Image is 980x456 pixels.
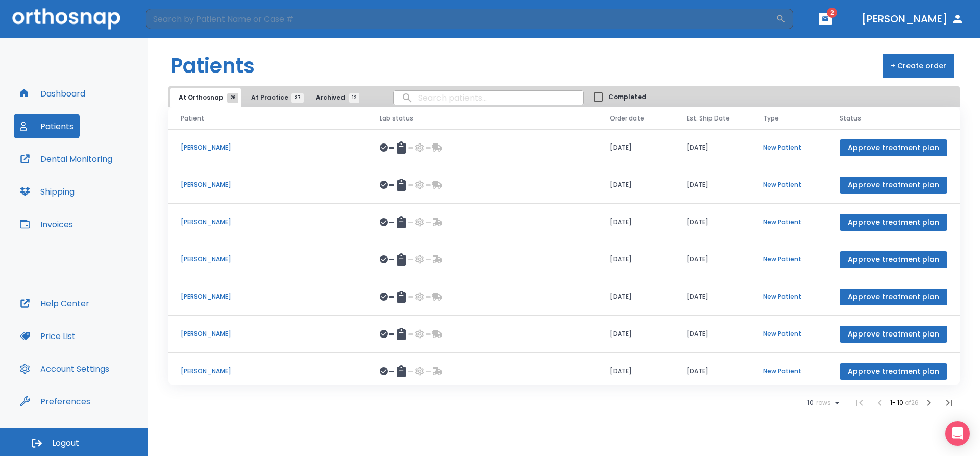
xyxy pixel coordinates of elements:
[598,166,674,204] td: [DATE]
[52,438,79,449] span: Logout
[181,114,204,123] span: Patient
[181,292,355,301] p: [PERSON_NAME]
[291,93,304,103] span: 37
[146,9,776,29] input: Search by Patient Name or Case #
[687,114,730,123] span: Est. Ship Date
[181,218,355,227] p: [PERSON_NAME]
[598,353,674,390] td: [DATE]
[181,329,355,339] p: [PERSON_NAME]
[763,255,815,264] p: New Patient
[14,324,82,348] button: Price List
[807,399,814,406] span: 10
[170,51,255,81] h1: Patients
[170,88,364,107] div: tabs
[394,88,583,108] input: search
[840,177,947,194] button: Approve treatment plan
[857,10,968,28] button: [PERSON_NAME]
[181,255,355,264] p: [PERSON_NAME]
[674,129,751,166] td: [DATE]
[840,251,947,268] button: Approve treatment plan
[945,421,970,446] div: Open Intercom Messenger
[598,278,674,316] td: [DATE]
[181,367,355,376] p: [PERSON_NAME]
[14,291,95,316] button: Help Center
[674,353,751,390] td: [DATE]
[598,316,674,353] td: [DATE]
[251,93,298,102] span: At Practice
[840,114,861,123] span: Status
[610,114,644,123] span: Order date
[890,398,905,407] span: 1 - 10
[674,316,751,353] td: [DATE]
[763,114,779,123] span: Type
[608,92,646,102] span: Completed
[840,289,947,305] button: Approve treatment plan
[227,93,238,103] span: 26
[598,204,674,241] td: [DATE]
[14,389,96,414] button: Preferences
[674,204,751,241] td: [DATE]
[763,292,815,301] p: New Patient
[840,363,947,380] button: Approve treatment plan
[827,8,837,18] span: 2
[763,329,815,339] p: New Patient
[349,93,359,103] span: 12
[598,129,674,166] td: [DATE]
[14,179,81,204] button: Shipping
[674,241,751,278] td: [DATE]
[883,54,954,78] button: + Create order
[840,214,947,231] button: Approve treatment plan
[14,147,118,171] button: Dental Monitoring
[674,166,751,204] td: [DATE]
[763,180,815,189] p: New Patient
[14,81,91,106] button: Dashboard
[674,278,751,316] td: [DATE]
[380,114,413,123] span: Lab status
[763,143,815,152] p: New Patient
[14,114,80,138] button: Patients
[814,399,831,406] span: rows
[763,367,815,376] p: New Patient
[181,143,355,152] p: [PERSON_NAME]
[14,356,115,381] button: Account Settings
[598,241,674,278] td: [DATE]
[840,326,947,343] button: Approve treatment plan
[840,139,947,156] button: Approve treatment plan
[763,218,815,227] p: New Patient
[12,8,120,29] img: Orthosnap
[316,93,354,102] span: Archived
[905,398,919,407] span: of 26
[181,180,355,189] p: [PERSON_NAME]
[179,93,233,102] span: At Orthosnap
[14,212,79,236] button: Invoices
